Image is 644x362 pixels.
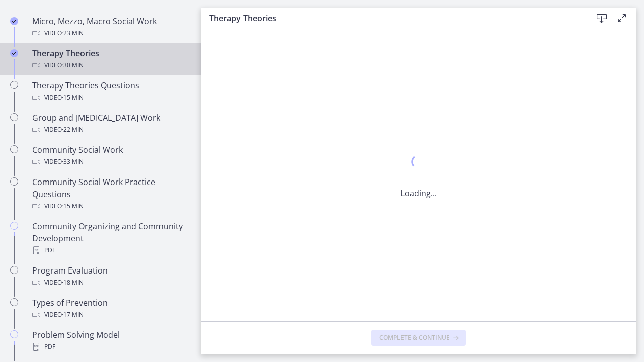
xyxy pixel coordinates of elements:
[10,17,18,25] i: Completed
[10,49,18,57] i: Completed
[62,200,84,212] span: · 15 min
[32,79,189,104] div: Therapy Theories Questions
[32,92,189,104] div: Video
[379,334,450,342] span: Complete & continue
[32,112,189,136] div: Group and [MEDICAL_DATA] Work
[32,27,189,39] div: Video
[32,341,189,353] div: PDF
[32,297,189,321] div: Types of Prevention
[209,12,576,24] h3: Therapy Theories
[32,329,189,353] div: Problem Solving Model
[62,309,84,321] span: · 17 min
[32,264,189,289] div: Program Evaluation
[32,200,189,212] div: Video
[62,92,84,104] span: · 15 min
[32,220,189,256] div: Community Organizing and Community Development
[32,156,189,168] div: Video
[62,124,84,136] span: · 22 min
[62,156,84,168] span: · 33 min
[32,144,189,168] div: Community Social Work
[32,277,189,289] div: Video
[400,152,437,175] div: 1
[400,187,437,199] p: Loading...
[32,309,189,321] div: Video
[32,47,189,71] div: Therapy Theories
[62,277,84,289] span: · 18 min
[32,124,189,136] div: Video
[62,59,84,71] span: · 30 min
[371,330,466,346] button: Complete & continue
[32,15,189,39] div: Micro, Mezzo, Macro Social Work
[32,244,189,256] div: PDF
[62,27,84,39] span: · 23 min
[32,176,189,212] div: Community Social Work Practice Questions
[32,59,189,71] div: Video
